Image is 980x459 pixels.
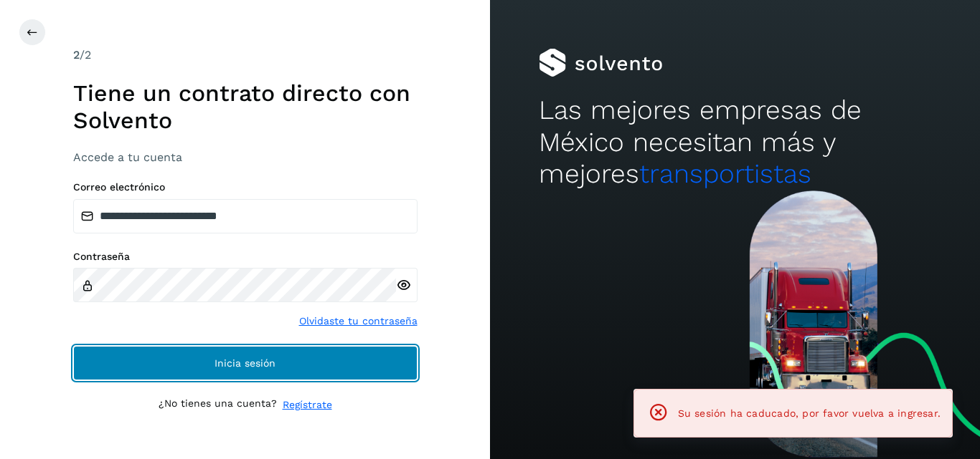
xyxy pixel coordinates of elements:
[73,346,418,380] button: Inicia sesión
[73,251,418,263] label: Contraseña
[73,181,418,193] label: Correo electrónico
[73,48,80,62] span: 2
[159,397,277,412] p: ¿No tienes una cuenta?
[678,407,941,419] span: Su sesión ha caducado, por favor vuelva a ingresar.
[539,95,930,190] h2: Las mejores empresas de México necesitan más y mejores
[73,47,418,64] div: /2
[73,150,418,164] h3: Accede a tu cuenta
[215,358,275,368] span: Inicia sesión
[283,397,332,412] a: Regístrate
[639,158,811,189] span: transportistas
[299,314,418,329] a: Olvidaste tu contraseña
[73,79,418,135] h1: Tiene un contrato directo con Solvento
